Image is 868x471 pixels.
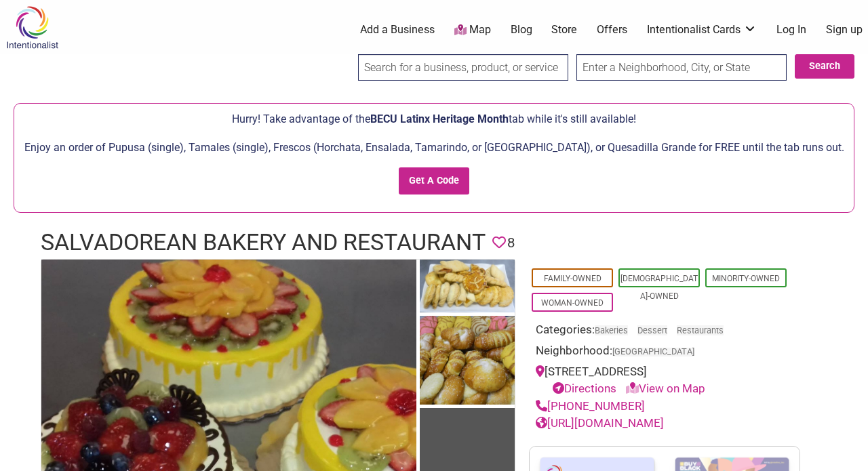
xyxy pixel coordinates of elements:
a: [DEMOGRAPHIC_DATA]-Owned [620,274,698,301]
a: Blog [511,22,532,37]
a: Intentionalist Cards [647,22,757,37]
a: Add a Business [360,22,435,37]
span: 8 [507,232,515,253]
a: View on Map [626,382,705,395]
a: [URL][DOMAIN_NAME] [536,416,664,430]
input: Enter a Neighborhood, City, or State [576,54,787,81]
a: Bakeries [595,325,628,335]
h1: Salvadorean Bakery and Restaurant [41,226,486,259]
a: Restaurants [677,325,724,335]
button: Search [795,54,854,79]
input: Get A Code [399,167,470,195]
p: Enjoy an order of Pupusa (single), Tamales (single), Frescos (Horchata, Ensalada, Tamarindo, or [... [21,139,847,157]
div: Categories: [536,321,793,342]
a: Log In [776,22,806,37]
a: Dessert [637,325,667,335]
a: Map [454,22,491,38]
a: Offers [597,22,627,37]
div: Neighborhood: [536,342,793,363]
a: Woman-Owned [541,298,604,308]
span: BECU Latinx Heritage Month [370,112,509,125]
a: Store [551,22,577,37]
a: Family-Owned [544,274,601,283]
span: [GEOGRAPHIC_DATA] [612,348,694,356]
a: Minority-Owned [712,274,780,283]
a: Directions [553,382,616,395]
div: [STREET_ADDRESS] [536,363,793,398]
p: Hurry! Take advantage of the tab while it's still available! [21,110,847,128]
a: [PHONE_NUMBER] [536,399,645,413]
a: Sign up [826,22,863,37]
input: Search for a business, product, or service [358,54,568,81]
